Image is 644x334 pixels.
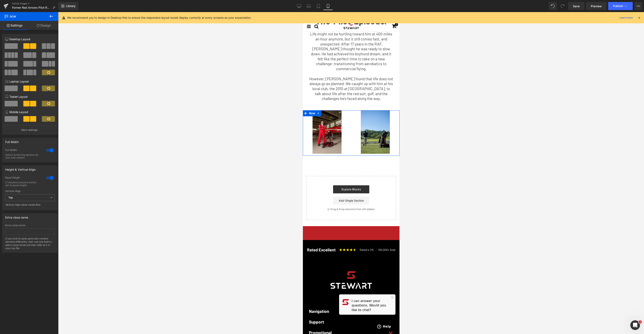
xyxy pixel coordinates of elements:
a: Desktop [294,2,304,10]
button: More [634,2,642,10]
p: Mobile Layout [5,110,55,114]
div: Extra class name [5,213,28,219]
a: Learn more [618,15,634,20]
a: Promotional [6,318,91,323]
a: Preview [586,2,607,10]
a: Add Single Section [30,185,66,193]
span: Row [4,12,44,21]
div: If checked columns will be set to equal height. [5,181,41,187]
span: Row [5,98,13,104]
button: Redo [558,2,567,10]
div: Full Width [5,148,42,153]
span: However, [PERSON_NAME] found that life does not always go as planned. We caught up with him at hi... [6,64,90,89]
a: Explore Blocks [30,173,66,181]
a: Design [29,21,58,30]
img: stewart-golf-logo-footer.svg [28,259,69,277]
p: More settings [21,128,37,132]
button: More settings [2,125,58,135]
a: Navigation [6,297,91,301]
span: Life might not be hurtling toward him at 400 miles an hour anymore, but it still comes fast, and ... [7,20,89,59]
div: If you wish to style particular content element differently, then use this field to add a class n... [5,237,55,253]
a: Tablet [314,2,323,10]
div: Height & Vertical Align [5,166,36,171]
div: Select stretching options for row and content. [5,154,41,159]
div: Vertical Align items inside Row [5,203,55,209]
span: Preview [591,4,602,8]
b: Top [8,196,13,199]
iframe: Intercom live chat [630,320,640,330]
a: Support [6,307,91,312]
p: or Drag & Drop elements from left sidebar [10,196,87,199]
iframe: Opens a widget where you can find more information [71,310,93,320]
p: Tablet Layout [5,95,55,99]
b: The 'Pilot' Episode. [13,4,84,14]
span: 1 [639,320,642,324]
a: New Library [58,2,78,10]
span: Save [573,4,580,8]
a: Article Pages [12,2,58,5]
a: Laptop [304,2,314,10]
p: Desktop Layout [5,37,55,41]
p: We recommend you to design in Desktop first to ensure the responsive layout would display correct... [67,15,251,20]
span: Publish [613,4,623,8]
img: Rated Excellent [4,234,93,241]
a: Mobile [323,2,333,10]
div: Full Width [5,138,19,144]
p: Laptop Layout [5,79,55,83]
span: Library [66,4,75,8]
a: Expand / Collapse [13,98,18,104]
button: Undo [549,2,557,10]
div: Extra class name [5,224,55,227]
div: Vertical Align [5,190,55,193]
div: Equal Height [5,176,42,180]
span: Former Red Arrows Pilot Reveals How Golf Saved His Life [12,6,51,9]
button: Publish [608,2,633,10]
